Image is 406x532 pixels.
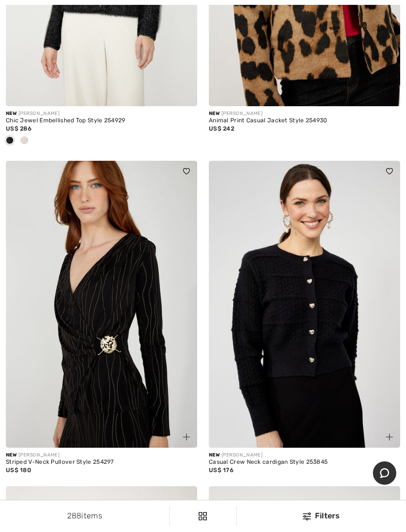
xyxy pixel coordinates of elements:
[209,110,400,117] div: [PERSON_NAME]
[209,452,220,458] span: New
[209,452,400,459] div: [PERSON_NAME]
[373,461,396,486] iframe: Opens a widget where you can chat to one of our agents
[199,512,207,520] img: Filters
[209,161,400,448] img: Casual Crew Neck cardigan Style 253845. Black
[17,133,32,149] div: Ivory/gold
[209,459,400,466] div: Casual Crew Neck cardigan Style 253845
[6,467,31,474] span: US$ 180
[386,168,393,174] img: heart_black_full.svg
[6,452,197,459] div: [PERSON_NAME]
[6,117,197,124] div: Chic Jewel Embellished Top Style 254929
[2,133,17,149] div: Black
[386,434,393,440] img: plus_v2.svg
[242,510,400,522] div: Filters
[209,111,220,116] span: New
[6,125,32,132] span: US$ 286
[6,452,17,458] span: New
[209,467,234,474] span: US$ 176
[183,168,190,174] img: heart_black_full.svg
[6,161,197,448] img: Striped V-Neck Pullover Style 254297. Black/Gold
[183,434,190,440] img: plus_v2.svg
[6,110,197,117] div: [PERSON_NAME]
[303,513,311,520] img: Filters
[6,111,17,116] span: New
[209,125,234,132] span: US$ 242
[67,511,82,520] span: 288
[6,459,197,466] div: Striped V-Neck Pullover Style 254297
[209,117,400,124] div: Animal Print Casual Jacket Style 254930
